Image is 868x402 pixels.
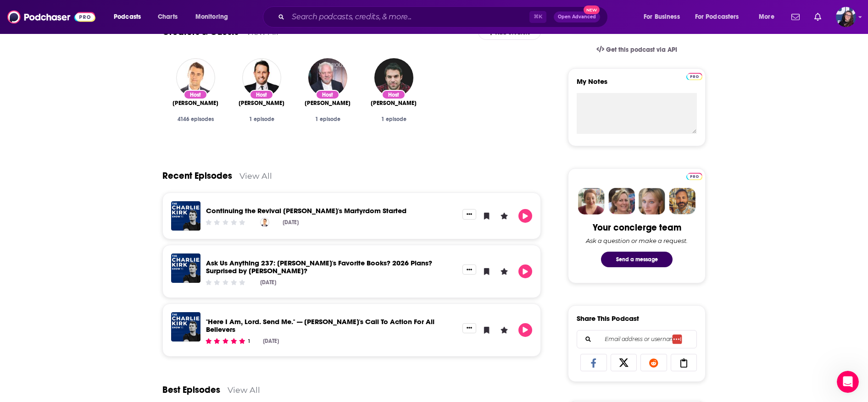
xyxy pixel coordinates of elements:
[837,371,859,393] iframe: Intercom live chat
[184,90,207,99] div: Host
[671,354,697,371] a: Copy Link
[206,317,434,334] a: "Here I Am, Lord. Send Me." — Charlie's Call To Action For All Believers
[374,58,413,97] img: Andrew Kolvet
[368,116,419,122] div: 1 episode
[195,11,228,23] span: Monitoring
[589,39,684,61] a: Get this podcast via API
[162,170,232,182] a: Recent Episodes
[686,173,702,180] img: Podchaser Pro
[171,201,200,231] img: Continuing the Revival Charlie's Martyrdom Started
[580,354,607,371] a: Share on Facebook
[480,209,494,223] button: Bookmark Episode
[206,259,432,275] a: Ask Us Anything 237: Charlie's Favorite Books? 2026 Plans? Surprised by Grace?
[248,338,250,344] div: 1
[260,279,276,286] div: [DATE]
[836,7,856,27] span: Logged in as CallieDaruk
[283,219,299,226] div: [DATE]
[518,264,532,278] button: Play
[316,90,339,99] div: Host
[639,188,665,215] img: Jules Profile
[578,188,605,215] img: Sydney Profile
[462,264,476,275] button: Show More Button
[158,11,178,23] span: Charts
[601,252,673,267] button: Send a message
[611,354,637,371] a: Share on X/Twitter
[462,323,476,333] button: Show More Button
[206,206,406,215] a: Continuing the Revival Charlie's Martyrdom Started
[593,222,681,233] div: Your concierge team
[608,188,635,215] img: Barbara Profile
[836,7,856,27] img: User Profile
[239,99,284,107] a: Tyler Bowyer
[554,11,600,22] button: Open AdvancedNew
[669,188,696,215] img: Jon Profile
[263,338,279,344] div: [DATE]
[640,354,667,371] a: Share on Reddit
[189,10,240,24] button: open menu
[308,58,347,97] img: Glenn Beck
[176,58,215,97] img: Charlie Kirk
[242,58,281,97] img: Tyler Bowyer
[788,9,803,25] a: Show notifications dropdown
[752,10,786,24] button: open menu
[305,99,351,107] span: [PERSON_NAME]
[302,116,353,122] div: 1 episode
[205,219,246,226] div: Community Rating: 0 out of 5
[272,6,617,28] div: Search podcasts, credits, & more...
[114,11,141,23] span: Podcasts
[205,279,246,286] div: Community Rating: 0 out of 5
[644,11,680,23] span: For Business
[382,90,406,99] div: Host
[480,323,494,337] button: Bookmark Episode
[250,90,273,99] div: Host
[686,72,702,80] a: Pro website
[584,330,689,348] input: Email address or username...
[689,10,752,24] button: open menu
[695,11,739,23] span: For Podcasters
[497,323,511,337] button: Leave a Rating
[7,8,95,26] img: Podchaser - Follow, Share and Rate Podcasts
[497,264,511,278] button: Leave a Rating
[371,99,417,107] a: Andrew Kolvet
[606,46,677,54] span: Get this podcast via API
[686,73,702,80] img: Podchaser Pro
[518,323,532,337] button: Play
[759,11,774,23] span: More
[239,99,284,107] span: [PERSON_NAME]
[462,209,476,219] button: Show More Button
[260,218,269,227] img: Charlie Kirk
[236,116,287,122] div: 1 episode
[288,10,529,24] input: Search podcasts, credits, & more...
[686,171,702,180] a: Pro website
[371,99,417,107] span: [PERSON_NAME]
[171,312,200,341] img: "Here I Am, Lord. Send Me." — Charlie's Call To Action For All Believers
[171,253,200,283] img: Ask Us Anything 237: Charlie's Favorite Books? 2026 Plans? Surprised by Grace?
[107,10,153,24] button: open menu
[172,99,218,107] a: Charlie Kirk
[558,15,596,19] span: Open Advanced
[529,11,546,23] span: ⌘ K
[811,9,825,25] a: Show notifications dropdown
[518,209,532,223] button: Play
[239,171,272,181] a: View All
[170,116,221,122] div: 4146 episodes
[152,10,183,24] a: Charts
[228,385,260,395] a: View All
[586,237,688,244] div: Ask a question or make a request.
[480,264,494,278] button: Bookmark Episode
[172,99,218,107] span: [PERSON_NAME]
[162,384,220,396] a: Best Episodes
[577,77,697,93] label: My Notes
[637,10,691,24] button: open menu
[577,314,639,323] h3: Share This Podcast
[836,7,856,27] button: Show profile menu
